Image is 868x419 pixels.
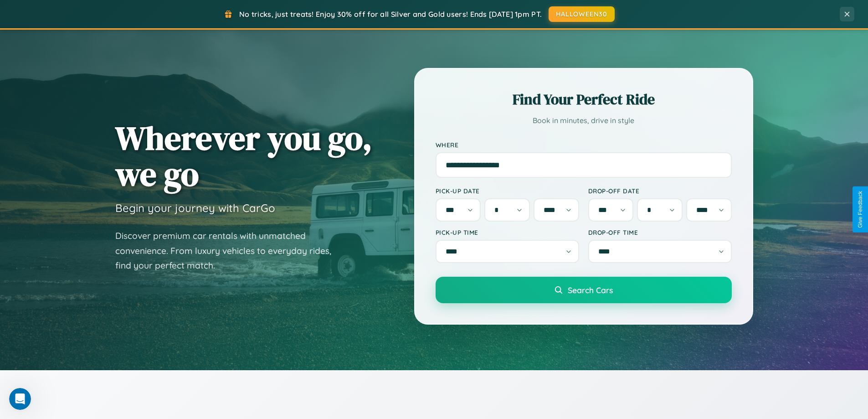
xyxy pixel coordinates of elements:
[115,201,275,215] h3: Begin your journey with CarGo
[436,187,579,195] label: Pick-up Date
[239,10,542,19] span: No tricks, just treats! Enjoy 30% off for all Silver and Gold users! Ends [DATE] 1pm PT.
[436,141,732,149] label: Where
[115,120,372,192] h1: Wherever you go, we go
[857,191,863,228] div: Give Feedback
[9,388,31,410] iframe: Intercom live chat
[588,187,732,195] label: Drop-off Date
[436,89,732,109] h2: Find Your Perfect Ride
[588,228,732,236] label: Drop-off Time
[436,228,579,236] label: Pick-up Time
[115,228,343,273] p: Discover premium car rentals with unmatched convenience. From luxury vehicles to everyday rides, ...
[436,277,732,303] button: Search Cars
[436,114,732,127] p: Book in minutes, drive in style
[568,285,613,295] span: Search Cars
[549,6,615,22] button: HALLOWEEN30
